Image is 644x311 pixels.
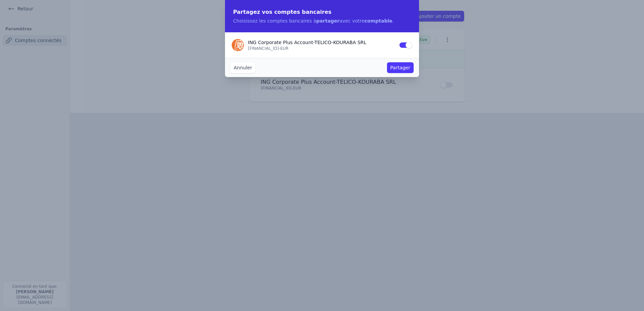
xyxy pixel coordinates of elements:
[233,8,411,16] h2: Partagez vos comptes bancaires
[364,18,392,24] strong: comptable
[316,18,340,24] strong: partager
[230,62,255,73] button: Annuler
[248,39,395,46] p: ING Corporate Plus Account - TELICO-KOURABA SRL
[233,18,411,24] p: Choisissez les comptes bancaires à avec votre .
[248,46,395,51] p: [FINANCIAL_ID] - EUR
[387,62,414,73] button: Partager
